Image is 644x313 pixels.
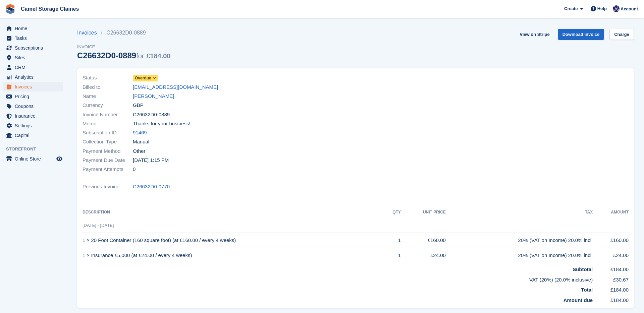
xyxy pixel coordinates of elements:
[18,3,82,14] a: Camel Storage Claines
[15,82,55,91] span: Invoices
[136,52,144,60] span: for
[146,52,170,60] span: £184.00
[593,284,629,294] td: £184.00
[133,166,136,173] span: 0
[83,147,133,155] span: Payment Method
[581,287,593,293] strong: Total
[384,233,401,248] td: 1
[15,53,55,62] span: Sites
[593,273,629,284] td: £30.67
[83,111,133,119] span: Invoice Number
[401,233,446,248] td: £160.00
[83,92,133,100] span: Name
[3,154,63,164] a: menu
[133,129,147,137] a: 91469
[3,63,63,72] a: menu
[446,252,593,259] div: 20% (VAT on Income) 20.0% incl.
[77,51,170,60] div: C26632D0-0889
[384,207,401,218] th: QTY
[401,248,446,263] td: £24.00
[446,207,593,218] th: Tax
[3,24,63,33] a: menu
[3,131,63,140] a: menu
[6,146,67,152] span: Storefront
[3,102,63,111] a: menu
[15,63,55,72] span: CRM
[77,44,170,50] span: Invoice
[3,82,63,91] a: menu
[133,147,146,155] span: Other
[593,207,629,218] th: Amount
[133,102,144,109] span: GBP
[77,29,101,37] a: Invoices
[83,102,133,109] span: Currency
[83,74,133,82] span: Status
[83,207,384,218] th: Description
[83,233,384,248] td: 1 × 20 Foot Container (160 square foot) (at £160.00 / every 4 weeks)
[401,207,446,218] th: Unit Price
[83,83,133,91] span: Billed to
[621,6,638,12] span: Account
[15,72,55,82] span: Analytics
[83,223,114,228] span: [DATE] - [DATE]
[133,92,174,100] a: [PERSON_NAME]
[83,166,133,173] span: Payment Attempts
[133,138,149,146] span: Manual
[593,248,629,263] td: £24.00
[558,29,604,40] a: Download Invoice
[83,183,133,191] span: Previous Invoice
[83,129,133,137] span: Subscription ID
[83,138,133,146] span: Collection Type
[3,43,63,53] a: menu
[83,120,133,128] span: Memo
[3,92,63,101] a: menu
[15,43,55,53] span: Subscriptions
[135,75,151,81] span: Overdue
[15,121,55,130] span: Settings
[15,111,55,121] span: Insurance
[83,156,133,164] span: Payment Due Date
[609,29,634,40] a: Charge
[593,294,629,304] td: £184.00
[15,154,55,164] span: Online Store
[3,72,63,82] a: menu
[384,248,401,263] td: 1
[5,4,15,14] img: stora-icon-8386f47178a22dfd0bd8f6a31ec36ba5ce8667c1dd55bd0f319d3a0aa187defe.svg
[83,248,384,263] td: 1 × Insurance £5,000 (at £24.00 / every 4 weeks)
[133,83,218,91] a: [EMAIL_ADDRESS][DOMAIN_NAME]
[133,183,170,191] a: C26632D0-0770
[133,156,169,164] time: 2025-08-14 12:15:31 UTC
[517,29,552,40] a: View on Stripe
[15,34,55,43] span: Tasks
[597,5,607,12] span: Help
[15,131,55,140] span: Capital
[3,53,63,62] a: menu
[55,155,63,163] a: Preview store
[593,233,629,248] td: £160.00
[3,121,63,130] a: menu
[573,266,593,272] strong: Subtotal
[77,29,170,37] nav: breadcrumbs
[15,92,55,101] span: Pricing
[15,24,55,33] span: Home
[83,273,593,284] td: VAT (20%) (20.0% inclusive)
[133,111,170,119] span: C26632D0-0889
[3,34,63,43] a: menu
[593,263,629,273] td: £184.00
[564,5,578,12] span: Create
[15,102,55,111] span: Coupons
[133,74,158,82] a: Overdue
[446,237,593,244] div: 20% (VAT on Income) 20.0% incl.
[613,5,620,12] img: Rod
[3,111,63,121] a: menu
[563,297,593,303] strong: Amount due
[133,120,191,128] span: Thanks for your business!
